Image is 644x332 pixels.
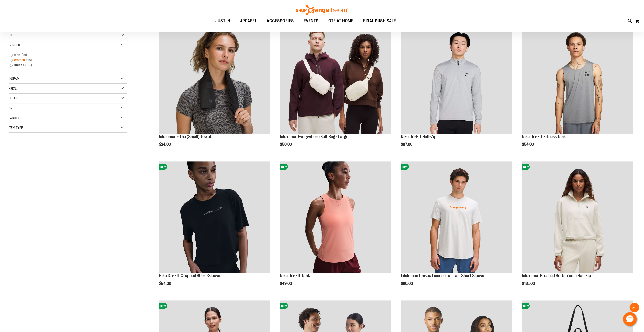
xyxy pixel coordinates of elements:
[159,303,167,309] span: NEW
[9,77,19,81] span: Inseam
[401,22,512,133] img: Nike Dri-FIT Half-Zip
[25,58,35,63] span: 151
[401,281,414,286] span: $90.00
[522,273,591,278] a: lululemon Brushed Softstreme Half Zip
[299,15,323,27] a: EVENTS
[7,52,121,58] a: Men18
[280,161,391,273] img: Nike Dri-FIT Tank
[280,281,293,286] span: $49.00
[328,15,354,26] span: OTF AT HOME
[522,161,633,273] a: lululemon Brushed Softstreme Half ZipNEW
[210,15,235,27] a: JUST IN
[522,161,633,273] img: lululemon Brushed Softstreme Half Zip
[522,164,530,170] span: NEW
[304,15,319,26] span: EVENTS
[267,15,294,26] span: ACCESSORIES
[401,273,484,278] a: lululemon Unisex License to Train Short Sleeve
[522,22,633,134] a: Nike Dri-FIT Fitness TankNEW
[277,20,393,159] div: product
[519,20,635,159] div: product
[9,33,13,37] span: Fit
[401,161,512,273] img: lululemon Unisex License to Train Short Sleeve
[358,15,401,27] a: FINAL PUSH SALE
[522,142,534,147] span: $54.00
[215,15,230,26] span: JUST IN
[159,164,167,170] span: NEW
[9,96,18,100] span: Color
[9,126,23,130] span: Item Type
[401,164,409,170] span: NEW
[398,20,514,159] div: product
[24,63,33,68] span: 55
[629,303,639,312] button: Back To Top
[280,303,288,309] span: NEW
[398,159,514,298] div: product
[9,116,19,120] span: Fabric
[7,63,121,68] a: Unisex55
[262,15,299,27] a: ACCESSORIES
[9,86,17,90] span: Price
[280,164,288,170] span: NEW
[623,312,637,326] button: Hello, have a question? Let’s chat.
[323,15,358,27] a: OTF AT HOME
[522,303,530,309] span: NEW
[159,161,270,273] img: Nike Dri-FIT Cropped Short-Sleeve
[159,273,220,278] a: Nike Dri-FIT Cropped Short-Sleeve
[280,22,391,133] img: lululemon Everywhere Belt Bag - Large
[401,134,436,139] a: Nike Dri-FIT Half-Zip
[401,142,413,147] span: $87.00
[7,58,121,63] a: Women151
[280,22,391,134] a: lululemon Everywhere Belt Bag - LargeNEW
[20,52,28,58] span: 18
[522,22,633,133] img: Nike Dri-FIT Fitness Tank
[280,273,310,278] a: Nike Dri-FIT Tank
[522,134,565,139] a: Nike Dri-FIT Fitness Tank
[280,142,293,147] span: $56.00
[240,15,257,26] span: APPAREL
[159,281,172,286] span: $54.00
[157,20,273,159] div: product
[159,22,270,134] a: lululemon - The (Small) TowelNEW
[401,22,512,134] a: Nike Dri-FIT Half-ZipNEW
[159,161,270,273] a: Nike Dri-FIT Cropped Short-SleeveNEW
[235,15,262,26] a: APPAREL
[159,142,172,147] span: $24.00
[9,43,20,47] span: Gender
[159,134,211,139] a: lululemon - The (Small) Towel
[401,161,512,273] a: lululemon Unisex License to Train Short SleeveNEW
[277,159,393,298] div: product
[9,106,14,110] span: Size
[280,161,391,273] a: Nike Dri-FIT TankNEW
[519,159,635,298] div: product
[522,281,535,286] span: $137.00
[159,22,270,133] img: lululemon - The (Small) Towel
[295,5,349,15] img: Shop Orangetheory
[280,134,348,139] a: lululemon Everywhere Belt Bag - Large
[157,159,273,298] div: product
[363,15,396,26] span: FINAL PUSH SALE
